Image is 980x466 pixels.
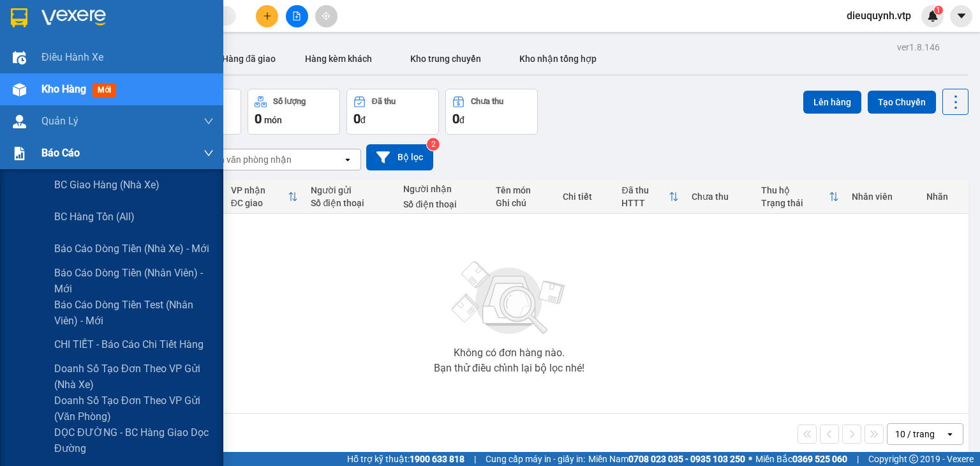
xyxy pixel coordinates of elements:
span: CHI TIẾT - Báo cáo chi tiết hàng [54,336,204,352]
sup: 1 [934,6,943,15]
div: Chọn văn phòng nhận [204,153,292,166]
button: caret-down [950,5,972,27]
div: 10 / trang [895,428,935,440]
span: Doanh số tạo đơn theo VP gửi (nhà xe) [54,361,214,393]
span: Hỗ trợ kỹ thuật: [347,452,464,466]
div: Số điện thoại [403,199,483,209]
div: HTTT [621,198,668,208]
span: Kho hàng [41,83,86,95]
div: Người gửi [311,185,390,195]
div: VP nhận [231,185,288,195]
div: Bạn thử điều chỉnh lại bộ lọc nhé! [434,363,584,373]
span: 0 [353,111,360,126]
span: món [264,115,282,125]
span: ⚪️ [748,456,752,462]
button: plus [256,5,278,27]
div: Chi tiết [563,192,609,202]
span: đ [360,115,366,125]
span: Báo cáo dòng tiền (nhà xe) - mới [54,241,209,257]
span: file-add [292,11,301,20]
span: dieuquynh.vtp [836,8,921,24]
span: Quản Lý [41,113,78,129]
strong: 0708 023 035 - 0935 103 250 [628,454,745,464]
button: Chưa thu0đ [445,89,538,135]
button: Số lượng0món [248,89,340,135]
span: BC giao hàng (nhà xe) [54,177,160,193]
span: Điều hành xe [41,49,103,65]
span: BC hàng tồn (all) [54,209,135,225]
span: Hàng kèm khách [305,54,372,64]
button: aim [315,5,338,27]
span: Báo cáo dòng tiền (nhân viên) - mới [54,265,214,297]
th: Toggle SortBy [225,180,305,214]
img: svg+xml;base64,PHN2ZyBjbGFzcz0ibGlzdC1wbHVnX19zdmciIHhtbG5zPSJodHRwOi8vd3d3LnczLm9yZy8yMDAwL3N2Zy... [445,253,573,343]
sup: 2 [427,138,440,151]
span: Doanh số tạo đơn theo VP gửi (văn phòng) [54,393,214,425]
span: copyright [909,455,918,463]
img: icon-new-feature [927,10,939,22]
button: file-add [286,5,308,27]
div: Tên món [496,185,550,195]
button: Lên hàng [803,91,861,114]
strong: 1900 633 818 [410,454,464,464]
div: Nhân viên [852,192,914,202]
span: đ [459,115,464,125]
span: | [474,452,476,466]
div: Ghi chú [496,198,550,208]
span: DỌC ĐƯỜNG - BC hàng giao dọc đường [54,425,214,456]
span: 0 [255,111,262,126]
div: Đã thu [621,185,668,195]
button: Tạo Chuyến [868,91,936,114]
button: Hàng đã giao [212,43,286,74]
span: plus [263,11,272,20]
div: Nhãn [926,192,962,202]
div: Đã thu [372,97,396,106]
span: mới [93,83,116,97]
span: Báo cáo dòng tiền test (nhân viên) - mới [54,297,214,329]
span: aim [322,11,330,20]
svg: open [945,429,955,439]
span: | [857,452,859,466]
span: Báo cáo [41,145,80,161]
div: Số lượng [273,97,306,106]
div: Không có đơn hàng nào. [454,348,565,358]
th: Toggle SortBy [755,180,846,214]
span: down [204,148,214,158]
span: Miền Bắc [755,452,847,466]
div: ĐC giao [231,198,288,208]
span: Miền Nam [588,452,745,466]
span: caret-down [956,10,967,22]
img: logo-vxr [11,8,27,27]
th: Toggle SortBy [615,180,685,214]
div: Chưa thu [471,97,503,106]
button: Bộ lọc [366,144,433,170]
img: warehouse-icon [13,115,26,128]
svg: open [343,154,353,165]
span: down [204,116,214,126]
div: Trạng thái [761,198,829,208]
img: warehouse-icon [13,83,26,96]
div: Thu hộ [761,185,829,195]
span: Cung cấp máy in - giấy in: [486,452,585,466]
span: Kho nhận tổng hợp [519,54,597,64]
span: 0 [452,111,459,126]
strong: 0369 525 060 [792,454,847,464]
button: Đã thu0đ [346,89,439,135]
div: Số điện thoại [311,198,390,208]
div: Chưa thu [692,192,748,202]
img: warehouse-icon [13,51,26,64]
span: Kho trung chuyển [410,54,481,64]
div: Người nhận [403,184,483,194]
img: solution-icon [13,147,26,160]
span: 1 [936,6,940,15]
div: ver 1.8.146 [897,40,940,54]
